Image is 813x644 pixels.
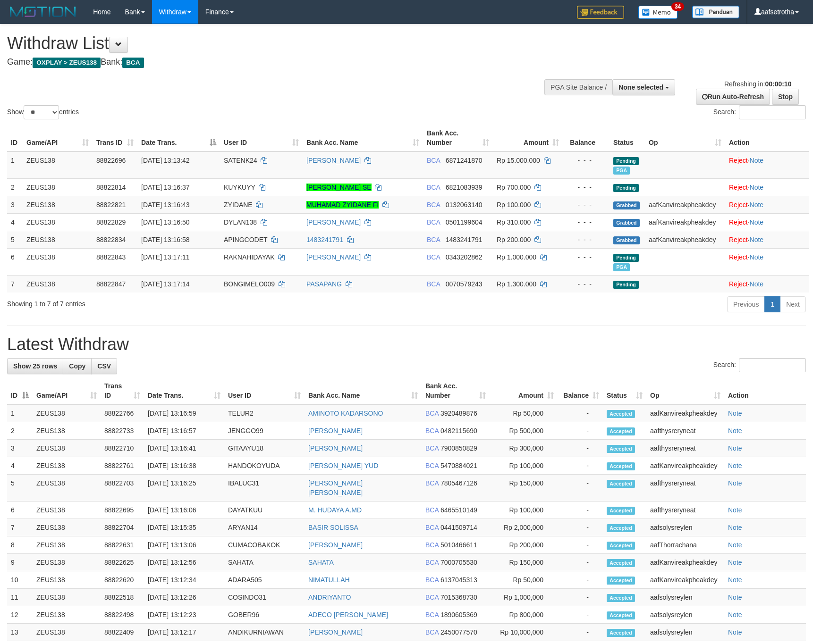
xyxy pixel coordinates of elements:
td: [DATE] 13:13:06 [144,536,224,554]
span: CSV [97,362,111,370]
span: [DATE] 13:16:50 [141,218,189,226]
span: Refreshing in: [724,80,791,88]
td: ZEUS138 [23,248,93,275]
a: Note [728,410,742,417]
span: Rp 310.000 [497,218,531,226]
span: 88822814 [96,184,126,191]
span: BCA [427,218,440,226]
a: [PERSON_NAME] [306,157,361,164]
td: [DATE] 13:15:35 [144,519,224,536]
a: Note [728,462,742,469]
h1: Latest Withdraw [7,335,806,354]
a: [PERSON_NAME] YUD [308,462,378,469]
td: 6 [7,502,33,519]
span: APINGCODET [224,236,267,243]
td: ZEUS138 [23,275,93,293]
span: BCA [122,58,144,68]
td: 88822704 [101,519,144,536]
td: 3 [7,196,23,213]
td: 88822620 [101,571,144,589]
td: - [558,457,603,475]
span: Show 25 rows [13,362,57,370]
th: Balance [563,125,610,151]
td: · [725,275,809,293]
td: ZEUS138 [23,213,93,231]
span: Pending [613,157,639,165]
td: Rp 50,000 [490,571,558,589]
span: Copy 7900850829 to clipboard [440,444,477,452]
span: Copy 0482115690 to clipboard [440,427,477,435]
th: Game/API: activate to sort column ascending [33,377,101,404]
span: BCA [425,576,439,584]
td: 11 [7,589,33,606]
a: Stop [772,89,799,105]
td: IBALUC31 [224,475,305,502]
span: Pending [613,281,639,289]
span: ZYIDANE [224,201,253,209]
td: aafThorrachana [646,536,724,554]
span: Copy 0501199604 to clipboard [446,218,483,226]
td: · [725,231,809,248]
th: User ID: activate to sort column ascending [220,125,303,151]
span: BCA [425,541,439,549]
span: Grabbed [613,236,640,244]
a: Note [728,576,742,584]
td: ZEUS138 [33,475,101,502]
span: Accepted [607,445,635,453]
td: aafKanvireakpheakdey [645,196,725,213]
a: CSV [91,358,117,374]
td: 88822518 [101,589,144,606]
span: SATENK24 [224,157,257,164]
td: ZEUS138 [33,589,101,606]
button: None selected [612,79,675,95]
td: ZEUS138 [33,502,101,519]
a: [PERSON_NAME] [308,541,363,549]
div: Showing 1 to 7 of 7 entries [7,295,332,309]
a: Note [728,524,742,531]
a: Note [750,236,764,243]
div: - - - [567,235,606,244]
th: Date Trans.: activate to sort column descending [137,125,220,151]
span: Copy 6465510149 to clipboard [440,506,477,514]
td: - [558,519,603,536]
a: [PERSON_NAME] [PERSON_NAME] [308,479,363,496]
span: 88822821 [96,201,126,209]
td: [DATE] 13:16:57 [144,422,224,440]
span: Accepted [607,559,635,567]
span: BCA [425,524,439,531]
a: Note [750,201,764,209]
a: AMINOTO KADARSONO [308,410,383,417]
a: ADECO [PERSON_NAME] [308,611,388,619]
span: BONGIMELO009 [224,280,275,288]
span: Copy 7000705530 to clipboard [440,559,477,566]
td: ZEUS138 [33,404,101,422]
td: [DATE] 13:12:34 [144,571,224,589]
th: Game/API: activate to sort column ascending [23,125,93,151]
span: Marked by aafsolysreylen [613,263,630,271]
td: [DATE] 13:16:41 [144,440,224,457]
span: 88822696 [96,157,126,164]
span: Pending [613,254,639,262]
th: Bank Acc. Number: activate to sort column ascending [423,125,493,151]
span: Copy 0343202862 to clipboard [446,253,483,261]
a: Reject [729,253,748,261]
td: [DATE] 13:12:56 [144,554,224,571]
a: Note [728,541,742,549]
th: ID: activate to sort column descending [7,377,33,404]
span: Accepted [607,524,635,532]
td: SAHATA [224,554,305,571]
td: 2 [7,178,23,196]
span: Rp 1.000.000 [497,253,536,261]
span: Accepted [607,480,635,488]
span: KUYKUYY [224,184,255,191]
td: 88822631 [101,536,144,554]
span: Copy 0441509714 to clipboard [440,524,477,531]
a: Reject [729,201,748,209]
th: Action [725,125,809,151]
a: BASIR SOLISSA [308,524,358,531]
span: Copy 1483241791 to clipboard [446,236,483,243]
td: Rp 500,000 [490,422,558,440]
span: BCA [425,427,439,435]
a: Previous [727,296,765,312]
td: - [558,404,603,422]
